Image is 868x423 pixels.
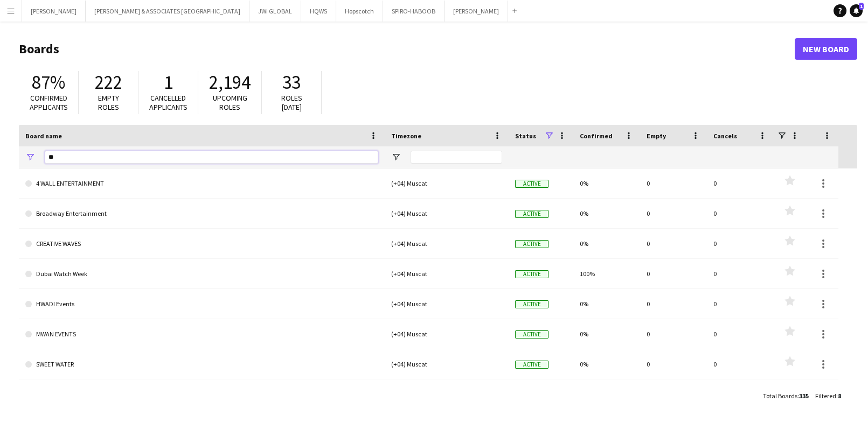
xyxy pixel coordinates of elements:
[838,392,841,400] span: 8
[573,229,640,258] div: 0%
[385,379,509,409] div: (+04) Muscat
[640,168,707,198] div: 0
[815,385,841,406] div: :
[385,289,509,319] div: (+04) Muscat
[383,1,445,22] button: SPIRO-HABOOB
[281,93,302,112] span: Roles [DATE]
[640,229,707,258] div: 0
[515,300,548,308] span: Active
[515,132,536,140] span: Status
[385,229,509,258] div: (+04) Muscat
[795,38,857,60] a: New Board
[411,151,502,164] input: Timezone Filter Input
[164,70,173,94] span: 1
[640,379,707,409] div: 1
[25,259,378,289] a: Dubai Watch Week
[640,319,707,349] div: 0
[25,349,378,379] a: SWEET WATER
[707,168,774,198] div: 0
[445,1,508,22] button: [PERSON_NAME]
[815,392,836,400] span: Filtered
[25,229,378,259] a: CREATIVE WAVES
[713,132,737,140] span: Cancels
[707,289,774,319] div: 0
[515,240,548,248] span: Active
[640,349,707,379] div: 0
[573,289,640,319] div: 0%
[573,168,640,198] div: 0%
[385,319,509,349] div: (+04) Muscat
[573,319,640,349] div: 0%
[213,93,247,112] span: Upcoming roles
[573,349,640,379] div: 0%
[763,385,809,406] div: :
[209,70,251,94] span: 2,194
[515,270,548,278] span: Active
[391,132,421,140] span: Timezone
[25,152,35,162] button: Open Filter Menu
[25,132,62,140] span: Board name
[385,349,509,379] div: (+04) Muscat
[336,1,383,22] button: Hopscotch
[25,199,378,229] a: Broadway Entertainment
[707,379,774,409] div: 0
[149,93,188,112] span: Cancelled applicants
[580,132,613,140] span: Confirmed
[859,3,864,10] span: 1
[850,4,863,17] a: 1
[391,152,401,162] button: Open Filter Menu
[25,319,378,349] a: MWAN EVENTS
[30,93,68,112] span: Confirmed applicants
[515,180,548,188] span: Active
[86,1,249,22] button: [PERSON_NAME] & ASSOCIATES [GEOGRAPHIC_DATA]
[647,132,666,140] span: Empty
[640,259,707,288] div: 0
[515,330,548,339] span: Active
[640,199,707,228] div: 0
[573,259,640,288] div: 100%
[32,70,65,94] span: 87%
[22,1,86,22] button: [PERSON_NAME]
[249,1,301,22] button: JWI GLOBAL
[707,259,774,288] div: 0
[98,93,119,112] span: Empty roles
[282,70,301,94] span: 33
[515,210,548,218] span: Active
[19,41,795,57] h1: Boards
[573,379,640,409] div: 100%
[707,319,774,349] div: 0
[301,1,336,22] button: HQWS
[95,70,122,94] span: 222
[707,349,774,379] div: 0
[25,289,378,319] a: HWADI Events
[515,361,548,369] span: Active
[707,199,774,228] div: 0
[25,379,378,410] a: [PERSON_NAME]
[640,289,707,319] div: 0
[763,392,797,400] span: Total Boards
[573,199,640,228] div: 0%
[45,151,378,164] input: Board name Filter Input
[385,259,509,288] div: (+04) Muscat
[707,229,774,258] div: 0
[385,199,509,228] div: (+04) Muscat
[385,168,509,198] div: (+04) Muscat
[799,392,809,400] span: 335
[25,168,378,199] a: 4 WALL ENTERTAINMENT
